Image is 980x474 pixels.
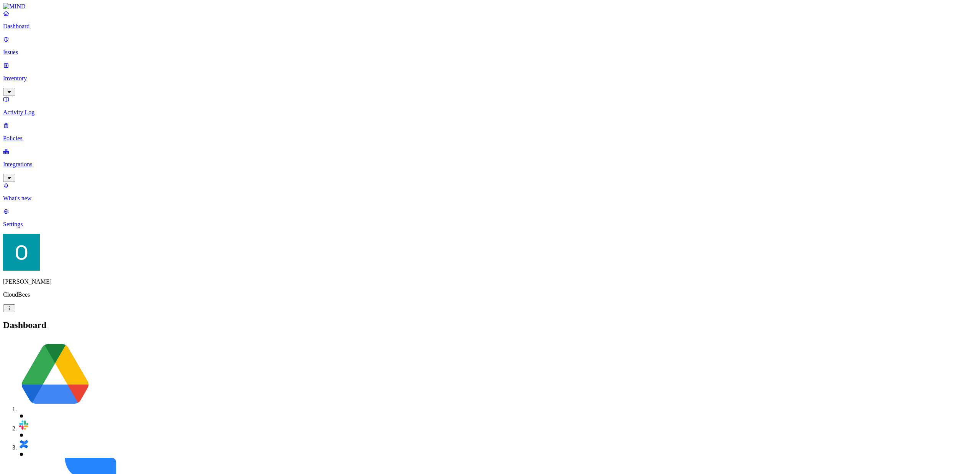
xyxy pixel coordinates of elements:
[18,420,29,430] img: svg%3e
[3,10,977,30] a: Dashboard
[3,49,977,56] p: Issues
[3,135,977,142] p: Policies
[3,3,977,10] a: MIND
[3,75,977,82] p: Inventory
[3,96,977,116] a: Activity Log
[3,148,977,181] a: Integrations
[3,122,977,142] a: Policies
[3,208,977,228] a: Settings
[3,221,977,228] p: Settings
[18,338,92,411] img: svg%3e
[18,439,29,450] img: svg%3e
[3,182,977,202] a: What's new
[3,320,977,330] h2: Dashboard
[3,161,977,168] p: Integrations
[3,195,977,202] p: What's new
[3,234,40,271] img: Ofir Englard
[3,278,977,285] p: [PERSON_NAME]
[3,3,26,10] img: MIND
[3,23,977,30] p: Dashboard
[3,109,977,116] p: Activity Log
[3,36,977,56] a: Issues
[3,62,977,95] a: Inventory
[3,291,977,298] p: CloudBees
